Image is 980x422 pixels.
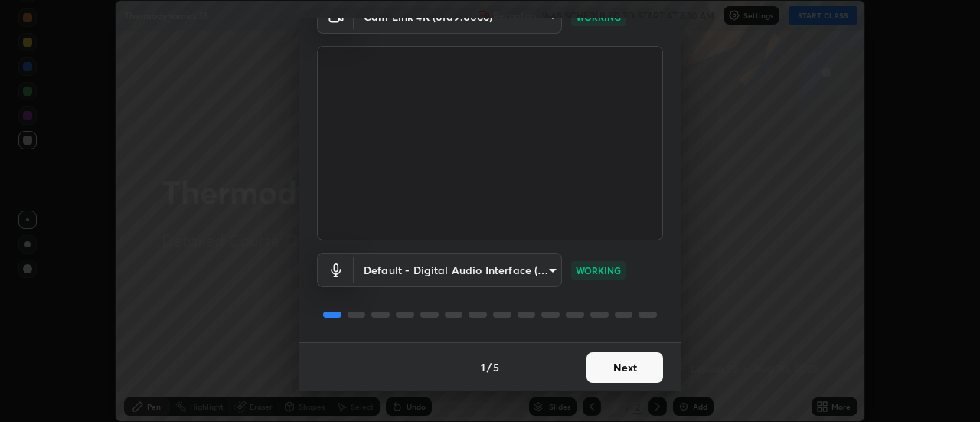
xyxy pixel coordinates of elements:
h4: / [487,359,492,375]
h4: 1 [481,359,485,375]
h4: 5 [493,359,499,375]
button: Next [586,352,663,383]
div: Cam Link 4K (0fd9:0066) [354,253,562,287]
p: WORKING [576,263,621,277]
